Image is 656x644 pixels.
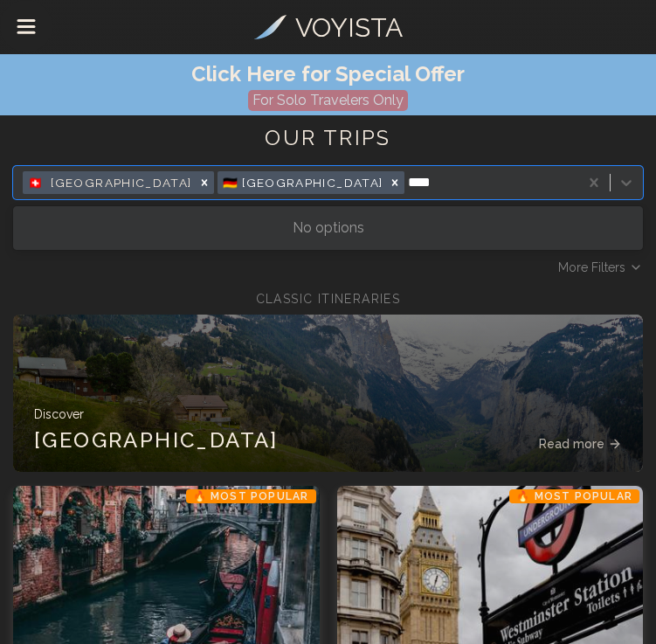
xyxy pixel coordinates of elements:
h2: Click Here for Special Offer [4,59,652,90]
p: For Solo Travelers Only [248,90,408,111]
h1: OUR TRIPS [13,124,643,166]
a: VOYISTA [254,8,403,47]
h3: [GEOGRAPHIC_DATA] [34,426,279,454]
img: Voyista Logo [254,15,287,39]
div: 🇩🇪 [GEOGRAPHIC_DATA] [218,171,386,194]
button: Drawer Menu [4,6,48,50]
h3: VOYISTA [295,8,403,47]
p: 🔥 Most Popular [186,489,316,503]
div: Remove 🇩🇪 Munich [385,171,404,194]
span: More Filters [558,259,625,276]
p: Discover [34,405,622,423]
div: No options [14,211,642,246]
a: Discover[GEOGRAPHIC_DATA]Read more [13,315,643,472]
span: Read more [539,435,604,453]
h2: CLASSIC ITINERARIES [13,290,643,308]
div: Remove [object Object] [195,171,214,194]
span: [GEOGRAPHIC_DATA] [51,174,191,191]
p: 🔥 Most Popular [509,489,639,503]
span: 🇨🇭 [28,174,44,191]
